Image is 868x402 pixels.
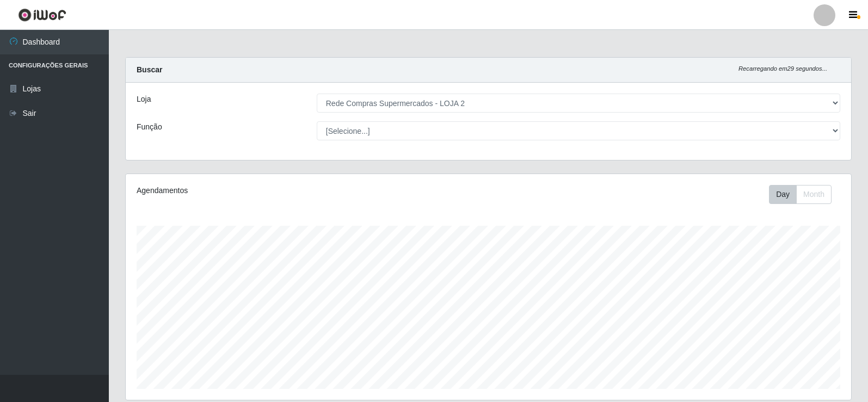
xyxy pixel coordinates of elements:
[137,121,162,133] label: Função
[796,185,832,204] button: Month
[769,185,797,204] button: Day
[137,185,420,196] div: Agendamentos
[137,94,151,105] label: Loja
[137,65,162,74] strong: Buscar
[769,185,840,204] div: Toolbar with button groups
[738,65,827,72] i: Recarregando em 29 segundos...
[769,185,832,204] div: First group
[18,8,66,22] img: CoreUI Logo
